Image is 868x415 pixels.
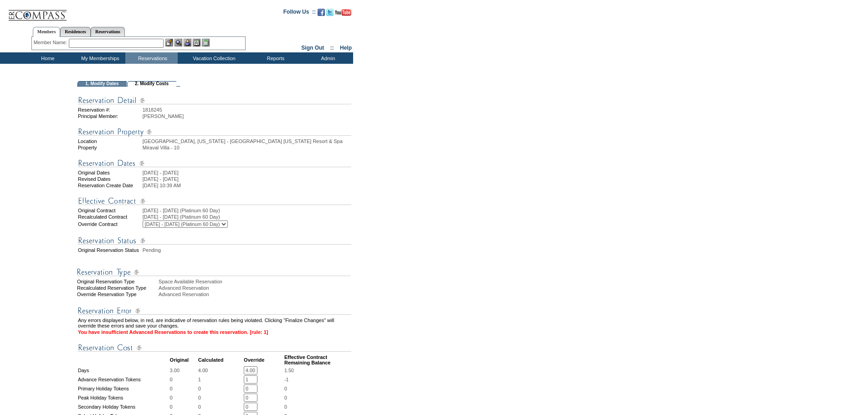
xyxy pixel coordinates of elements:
img: Become our fan on Facebook [318,9,325,16]
div: Member Name: [34,39,69,46]
td: 0 [170,384,197,393]
img: Compass Home [8,2,67,21]
td: 2. Modify Costs [127,81,176,87]
td: Home [21,52,73,64]
td: [DATE] - [DATE] [143,176,351,182]
a: Members [33,27,61,37]
td: Any errors displayed below, in red, are indicative of reservation rules being violated. Clicking ... [78,318,351,328]
a: Follow us on Twitter [326,11,334,17]
img: Subscribe to our YouTube Channel [335,9,351,16]
td: Override Contract [78,220,142,228]
img: Follow us on Twitter [326,9,334,16]
span: 0 [284,386,287,391]
img: View [175,39,182,46]
td: You have insufficient Advanced Reservations to create this reservation. [rule: 1] [78,329,351,335]
td: Calculated [198,354,243,365]
span: 0 [284,404,287,410]
td: Vacation Collection [178,52,248,64]
td: Location [78,138,142,144]
td: Advance Reservation Tokens [78,375,169,384]
div: Space Available Reservation [159,279,352,284]
td: 0 [198,403,243,411]
img: Reservations [193,39,200,46]
td: Primary Holiday Tokens [78,384,169,393]
td: 1 [198,375,243,384]
td: Effective Contract Remaining Balance [284,354,351,365]
img: Reservation Detail [78,95,351,106]
td: Principal Member: [78,113,142,119]
div: Advanced Reservation [159,285,352,291]
td: 0 [170,375,197,384]
img: Impersonate [184,39,191,46]
div: Advanced Reservation [159,292,352,297]
img: Reservation Cost [78,342,351,354]
td: [PERSON_NAME] [143,113,351,119]
td: Days [78,366,169,374]
img: Reservation Property [78,126,351,138]
td: Peak Holiday Tokens [78,394,169,402]
a: Help [340,45,352,51]
a: Become our fan on Facebook [318,11,325,17]
td: Miraval Villa - 10 [143,145,351,150]
td: 0 [170,403,197,411]
a: Sign Out [301,45,324,51]
span: :: [330,45,334,51]
td: Reservation Create Date [78,183,142,188]
div: Recalculated Reservation Type [77,285,158,291]
td: 0 [170,394,197,402]
td: Reservations [125,52,178,64]
td: 0 [198,384,243,393]
td: Admin [301,52,353,64]
img: Effective Contract [78,195,351,207]
td: [DATE] - [DATE] (Platinum 60 Day) [143,208,351,213]
td: [GEOGRAPHIC_DATA], [US_STATE] - [GEOGRAPHIC_DATA] [US_STATE] Resort & Spa [143,138,351,144]
span: 1.50 [284,368,294,373]
td: Revised Dates [78,176,142,182]
a: Subscribe to our YouTube Channel [335,11,351,17]
a: Residences [60,27,91,36]
td: Follow Us :: [283,8,316,19]
td: Recalculated Contract [78,214,142,220]
img: b_edit.gif [165,39,173,46]
td: My Memberships [73,52,125,64]
td: 1818245 [143,107,351,113]
img: Reservation Status [78,235,351,246]
td: Secondary Holiday Tokens [78,403,169,411]
div: Override Reservation Type [77,292,158,297]
td: Original [170,354,197,365]
td: Original Contract [78,208,142,213]
td: 0 [198,394,243,402]
img: Reservation Dates [78,158,351,169]
td: Property [78,145,142,150]
img: Reservation Errors [78,305,351,317]
td: Reports [248,52,301,64]
a: Reservations [91,27,125,36]
img: b_calculator.gif [202,39,210,46]
td: 4.00 [198,366,243,374]
div: Original Reservation Type [77,279,158,284]
td: 1. Modify Dates [77,81,127,87]
td: Reservation #: [78,107,142,113]
span: -1 [284,377,288,382]
img: Reservation Type [77,266,350,278]
td: [DATE] - [DATE] (Platinum 60 Day) [143,214,351,220]
td: 3.00 [170,366,197,374]
span: 0 [284,395,287,400]
td: [DATE] 10:39 AM [143,183,351,188]
td: [DATE] - [DATE] [143,170,351,175]
td: Pending [143,247,351,253]
td: Override [244,354,283,365]
td: Original Dates [78,170,142,175]
td: Original Reservation Status [78,247,142,253]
